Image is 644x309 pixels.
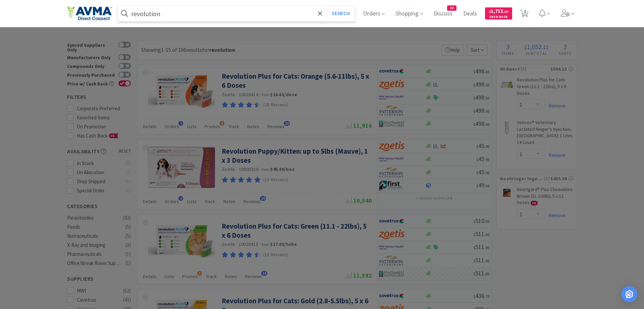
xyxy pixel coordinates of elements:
div: Open Intercom Messenger [621,286,637,302]
span: 1,712 [489,8,508,14]
a: $1,712.18Cash Back [485,4,512,23]
span: 10 [447,6,456,10]
span: Cash Back [489,15,508,20]
a: Deals [461,11,480,17]
button: Search [327,6,355,21]
span: . 18 [503,9,508,14]
a: Discuss10 [431,11,455,17]
img: e4e33dab9f054f5782a47901c742baa9_102.png [67,6,112,21]
a: 3 [518,11,531,17]
input: Search by item, sku, manufacturer, ingredient, size... [118,6,355,21]
span: $ [489,9,491,14]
